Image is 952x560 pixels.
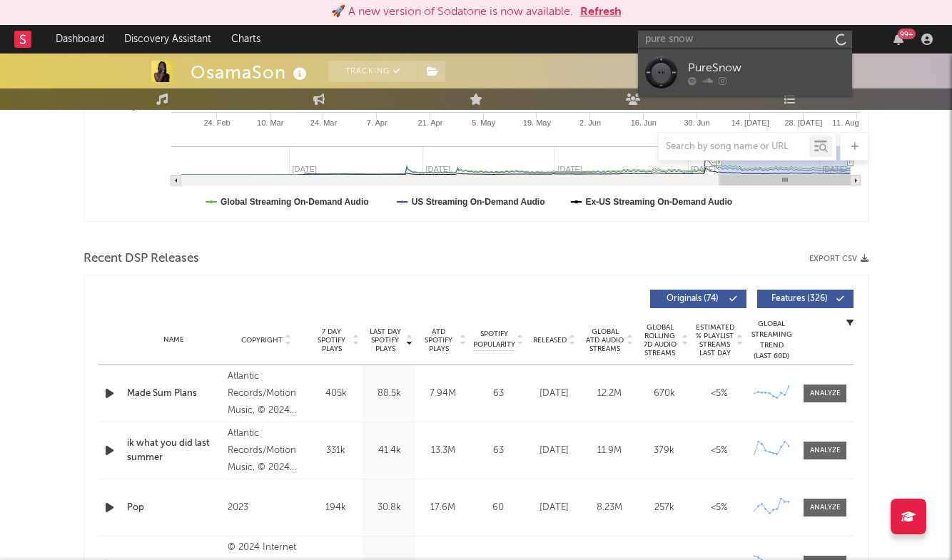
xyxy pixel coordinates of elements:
[784,118,822,127] text: 28. [DATE]
[695,323,734,357] span: Estimated % Playlist Streams Last Day
[473,444,523,458] div: 63
[313,444,359,458] div: 331k
[523,118,552,127] text: 19. May
[417,118,442,127] text: 21. Apr
[221,25,270,54] a: Charts
[473,387,523,401] div: 63
[221,197,369,207] text: Global Streaming On-Demand Audio
[809,255,869,263] button: Export CSV
[640,501,688,515] div: 257k
[366,444,412,458] div: 41.4k
[585,327,624,353] span: Global ATD Audio Streams
[579,118,601,127] text: 2. Jun
[313,501,359,515] div: 194k
[127,335,221,345] div: Name
[420,444,466,458] div: 13.3M
[228,368,305,419] div: Atlantic Records/Motion Music, © 2024 OsamaSon under exclusive license to Motion Music, LLC and A...
[585,444,633,458] div: 11.9M
[114,25,221,54] a: Discovery Assistant
[313,387,359,401] div: 405k
[638,49,852,96] a: PureSnow
[83,250,199,268] span: Recent DSP Releases
[893,34,903,45] button: 99+
[241,336,283,345] span: Copyright
[659,141,809,153] input: Search by song name or URL
[898,29,916,39] div: 99 +
[659,295,725,303] span: Originals ( 74 )
[228,499,305,516] div: 2023
[530,501,578,515] div: [DATE]
[585,501,633,515] div: 8.23M
[586,197,733,207] text: Ex-US Streaming On-Demand Audio
[366,327,404,353] span: Last Day Spotify Plays
[731,118,769,127] text: 14. [DATE]
[585,387,633,401] div: 12.2M
[127,387,221,401] a: Made Sum Plans
[695,444,743,458] div: <5%
[757,290,854,308] button: Features(326)
[640,444,688,458] div: 379k
[420,387,466,401] div: 7.94M
[530,444,578,458] div: [DATE]
[695,501,743,515] div: <5%
[127,437,221,464] a: ik what you did last summer
[766,295,832,303] span: Features ( 326 )
[412,197,545,207] text: US Streaming On-Demand Audio
[473,501,523,515] div: 60
[366,387,412,401] div: 88.5k
[832,118,859,127] text: 11. Aug
[420,501,466,515] div: 17.6M
[650,290,746,308] button: Originals(74)
[684,118,709,127] text: 30. Jun
[688,59,845,76] div: PureSnow
[750,319,793,362] div: Global Streaming Trend (Last 60D)
[366,501,412,515] div: 30.8k
[310,118,338,127] text: 24. Mar
[257,118,284,127] text: 10. Mar
[638,31,852,49] input: Search for artists
[640,323,679,357] span: Global Rolling 7D Audio Streams
[473,329,515,350] span: Spotify Popularity
[127,501,221,515] a: Pop
[313,327,350,353] span: 7 Day Spotify Plays
[631,118,657,127] text: 16. Jun
[331,4,573,21] div: 🚀 A new version of Sodatone is now available.
[580,4,622,21] button: Refresh
[328,61,417,82] button: Tracking
[228,425,305,477] div: Atlantic Records/Motion Music, © 2024 OsamaSon under exclusive license to Motion Music, LLC and A...
[203,118,230,127] text: 24. Feb
[640,387,688,401] div: 670k
[367,118,388,127] text: 7. Apr
[420,327,457,353] span: ATD Spotify Plays
[46,25,114,54] a: Dashboard
[530,387,578,401] div: [DATE]
[533,336,567,345] span: Released
[191,61,310,84] div: OsamaSon
[472,118,496,127] text: 5. May
[695,387,743,401] div: <5%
